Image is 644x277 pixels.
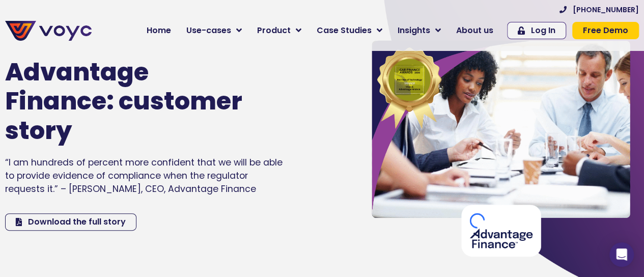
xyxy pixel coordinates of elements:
img: voyc-full-logo [5,21,92,41]
span: Free Demo [583,26,628,35]
a: Free Demo [572,22,639,39]
a: Log In [507,22,566,39]
a: [PHONE_NUMBER] [559,6,639,13]
span: Use-cases [186,24,231,37]
a: Download the full story [5,213,136,231]
span: Download the full story [28,218,126,226]
a: Insights [390,20,449,41]
h1: Advantage Finance: customer story [5,58,256,146]
div: Open Intercom Messenger [609,242,634,267]
a: Home [139,20,179,41]
span: About us [456,24,493,37]
a: Use-cases [179,20,249,41]
a: Product [249,20,309,41]
a: About us [449,20,501,41]
span: Product [257,24,291,37]
span: [PHONE_NUMBER] [573,6,639,13]
span: “I am hundreds of percent more confident that we will be able to provide evidence of compliance w... [5,156,283,196]
span: Insights [398,24,430,37]
a: Case Studies [309,20,390,41]
span: Case Studies [317,24,372,37]
span: Log In [531,26,555,35]
img: advantage finance logo [461,205,541,257]
span: Home [147,24,171,37]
